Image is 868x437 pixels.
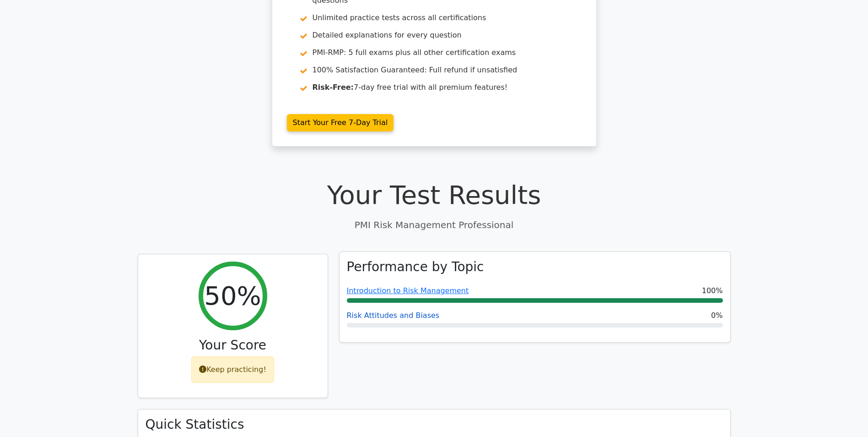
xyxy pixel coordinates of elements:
[287,114,394,131] a: Start Your Free 7-Day Trial
[347,311,440,320] a: Risk Attitudes and Biases
[702,285,723,296] span: 100%
[204,280,261,311] h2: 50%
[347,286,469,295] a: Introduction to Risk Management
[711,310,722,321] span: 0%
[191,356,274,383] div: Keep practicing!
[347,259,484,275] h3: Performance by Topic
[138,180,731,210] h1: Your Test Results
[138,218,731,232] p: PMI Risk Management Professional
[146,338,320,353] h3: Your Score
[146,417,723,432] h3: Quick Statistics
